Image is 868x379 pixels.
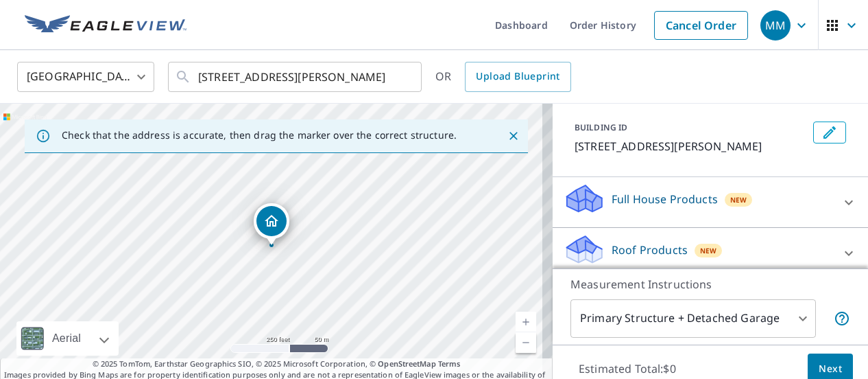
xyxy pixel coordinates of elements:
[564,233,857,273] div: Roof ProductsNew
[700,245,717,256] span: New
[198,58,394,96] input: Search by address or latitude-longitude
[505,127,522,145] button: Close
[730,194,747,205] span: New
[25,15,186,36] img: EV Logo
[575,138,808,154] p: [STREET_ADDRESS][PERSON_NAME]
[654,11,748,40] a: Cancel Order
[612,191,718,207] p: Full House Products
[516,332,536,353] a: Current Level 17, Zoom Out
[438,358,461,369] a: Terms
[819,360,842,378] span: Next
[570,299,816,338] div: Primary Structure + Detached Garage
[612,242,688,258] p: Roof Products
[93,358,461,370] span: © 2025 TomTom, Earthstar Geographics SIO, © 2025 Microsoft Corporation, ©
[575,122,627,133] p: BUILDING ID
[570,276,850,292] p: Measurement Instructions
[760,10,791,41] div: MM
[378,358,435,369] a: OpenStreetMap
[435,62,571,92] div: OR
[62,129,457,141] p: Check that the address is accurate, then drag the marker over the correct structure.
[516,312,536,332] a: Current Level 17, Zoom In
[16,321,119,356] div: Aerial
[813,122,846,143] button: Edit building 1
[834,310,850,327] span: Your report will include the primary structure and a detached garage if one exists.
[17,58,154,96] div: [GEOGRAPHIC_DATA]
[48,321,85,356] div: Aerial
[254,203,289,246] div: Dropped pin, building 1, Residential property, 959 Peru Olena Rd W Norwalk, OH 44857
[476,68,559,85] span: Upload Blueprint
[465,62,570,92] a: Upload Blueprint
[564,183,857,222] div: Full House ProductsNew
